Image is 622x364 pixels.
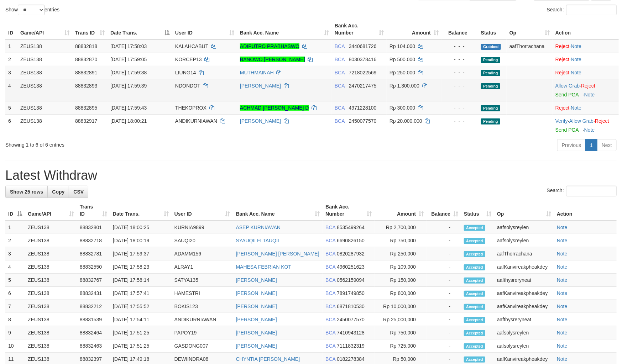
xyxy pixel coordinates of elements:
span: BCA [325,277,335,283]
span: ANDIKURNIAWAN [175,118,217,124]
span: [DATE] 17:58:03 [110,43,147,49]
div: - - - [444,117,475,125]
td: ZEUS138 [25,339,77,353]
h1: Latest Withdraw [5,168,617,183]
a: Note [584,92,595,97]
span: BCA [325,290,335,296]
span: [DATE] 17:59:39 [110,83,147,89]
span: Accepted [464,225,485,231]
a: Verify [555,118,568,124]
td: Rp 725,000 [375,339,427,353]
span: Grabbed [481,44,501,50]
div: Showing 1 to 6 of 6 entries [5,138,254,148]
td: 3 [5,247,25,260]
a: [PERSON_NAME] [236,290,277,296]
td: 4 [5,260,25,274]
a: [PERSON_NAME] [PERSON_NAME] [236,251,319,257]
th: Game/API: activate to sort column ascending [25,200,77,221]
span: Copy 8535499264 to clipboard [337,225,365,230]
td: Rp 109,000 [375,260,427,274]
span: Copy 0562159094 to clipboard [337,277,365,283]
th: User ID: activate to sort column ascending [172,19,237,39]
a: Note [557,277,568,283]
span: BCA [325,251,335,257]
a: Note [584,127,595,133]
td: · [553,101,619,114]
td: Rp 25,000,000 [375,313,427,326]
td: 88832431 [77,287,110,300]
a: Note [557,238,568,243]
th: Amount: activate to sort column ascending [387,19,441,39]
a: SYAUQII FI TAUQII [236,238,279,243]
td: 8 [5,313,25,326]
a: Note [571,70,582,75]
td: Rp 2,700,000 [375,221,427,234]
td: 7 [5,300,25,313]
span: Copy 7218022569 to clipboard [349,70,377,75]
td: 2 [5,234,25,247]
td: aafKanvireakpheakdey [494,287,554,300]
span: [DATE] 18:00:21 [110,118,147,124]
a: Reject [595,118,609,124]
span: BCA [325,264,335,270]
td: - [427,287,461,300]
th: Status: activate to sort column ascending [461,200,494,221]
span: KORCEP13 [175,57,202,62]
span: THEKOPROX [175,105,207,111]
th: Op: activate to sort column ascending [494,200,554,221]
td: [DATE] 17:54:11 [110,313,172,326]
span: KALAHCABUT [175,43,208,49]
span: 88832891 [75,70,97,75]
td: [DATE] 17:51:25 [110,326,172,339]
td: ZEUS138 [25,247,77,260]
td: - [427,234,461,247]
span: BCA [335,70,345,75]
td: ZEUS138 [17,101,72,114]
span: Show 25 rows [10,189,43,195]
td: Rp 10,000,000 [375,300,427,313]
td: - [427,221,461,234]
span: BCA [335,118,345,124]
span: BCA [325,356,335,362]
td: [DATE] 17:55:52 [110,300,172,313]
span: 88832893 [75,83,97,89]
div: - - - [444,69,475,76]
td: ZEUS138 [25,313,77,326]
a: CHYNTIA [PERSON_NAME] [236,356,300,362]
th: Status [478,19,507,39]
a: Reject [555,70,570,75]
td: 10 [5,339,25,353]
th: Date Trans.: activate to sort column ascending [110,200,172,221]
span: Copy [52,189,64,195]
input: Search: [566,5,617,15]
a: [PERSON_NAME] [236,343,277,349]
span: [DATE] 17:59:43 [110,105,147,111]
span: Copy 7111832319 to clipboard [337,343,365,349]
td: ZEUS138 [17,53,72,66]
td: 1 [5,221,25,234]
span: Accepted [464,278,485,284]
a: Reject [555,105,570,111]
th: ID: activate to sort column descending [5,200,25,221]
th: Game/API: activate to sort column ascending [17,19,72,39]
td: · · [553,114,619,136]
span: Accepted [464,317,485,323]
span: 88832917 [75,118,97,124]
span: CSV [73,189,84,195]
span: BCA [325,330,335,336]
span: · [569,118,595,124]
td: SAUQI20 [172,234,233,247]
a: CSV [69,186,88,198]
label: Show entries [5,5,59,15]
span: 88832818 [75,43,97,49]
td: 1 [5,39,17,53]
span: Accepted [464,238,485,244]
td: 88832550 [77,260,110,274]
td: ALRAY1 [172,260,233,274]
a: Note [557,304,568,309]
span: Copy 7891749850 to clipboard [337,290,365,296]
th: Trans ID: activate to sort column ascending [77,200,110,221]
span: Accepted [464,251,485,257]
td: PAPOY19 [172,326,233,339]
td: [DATE] 17:51:25 [110,339,172,353]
